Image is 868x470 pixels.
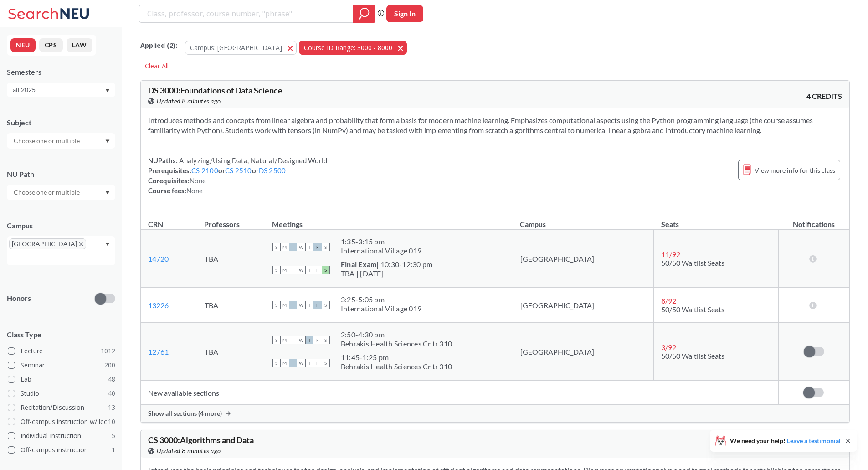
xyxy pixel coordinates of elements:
svg: X to remove pill [79,242,83,246]
div: Dropdown arrow [7,185,115,200]
label: Lab [8,373,115,385]
span: W [297,336,305,344]
svg: Dropdown arrow [105,139,110,143]
span: None [190,176,206,185]
input: Choose one or multiple [9,135,86,146]
th: Professors [197,210,265,230]
div: Behrakis Health Sciences Cntr 310 [341,362,452,371]
button: NEU [10,38,36,52]
div: NU Path [7,169,115,179]
div: 11:45 - 1:25 pm [341,353,452,362]
div: Semesters [7,67,115,77]
a: 12761 [148,347,169,356]
span: S [322,301,330,309]
svg: magnifying glass [359,7,370,20]
p: Honors [7,293,31,304]
a: 14720 [148,254,169,263]
a: Leave a testimonial [787,437,841,444]
button: CPS [39,38,63,52]
div: International Village 019 [341,304,421,313]
span: 1012 [101,346,115,356]
span: Updated 8 minutes ago [157,96,221,106]
span: S [322,243,330,251]
div: International Village 019 [341,246,421,255]
span: Course ID Range: 3000 - 8000 [304,43,392,52]
td: [GEOGRAPHIC_DATA] [513,230,654,288]
span: F [313,243,322,251]
span: W [297,266,305,274]
label: Studio [8,387,115,399]
span: S [272,359,281,367]
span: T [305,359,313,367]
td: TBA [197,288,265,323]
span: F [313,266,322,274]
a: DS 2500 [259,166,286,175]
td: TBA [197,323,265,381]
span: M [281,336,289,344]
span: 50/50 Waitlist Seats [661,351,724,360]
span: DS 3000 : Foundations of Data Science [148,85,282,95]
span: 4 CREDITS [806,91,842,101]
span: W [297,243,305,251]
span: Show all sections (4 more) [148,409,222,418]
th: Notifications [778,210,849,230]
div: | 10:30-12:30 pm [341,260,433,269]
span: [GEOGRAPHIC_DATA]X to remove pill [9,238,86,249]
div: [GEOGRAPHIC_DATA]X to remove pillDropdown arrow [7,236,115,265]
span: Campus: [GEOGRAPHIC_DATA] [190,43,282,52]
span: 8 / 92 [661,296,676,305]
span: S [322,359,330,367]
span: M [281,243,289,251]
div: NUPaths: Prerequisites: or or Corequisites: Course fees: [148,155,327,196]
span: F [313,359,322,367]
svg: Dropdown arrow [105,89,110,93]
div: Dropdown arrow [7,133,115,149]
div: TBA | [DATE] [341,269,433,278]
label: Off-campus instruction w/ lec [8,416,115,428]
div: Subject [7,118,115,128]
span: CS 3000 : Algorithms and Data [148,435,254,445]
b: Final Exam [341,260,377,269]
td: TBA [197,230,265,288]
span: M [281,359,289,367]
a: CS 2100 [191,166,218,175]
label: Lecture [8,345,115,357]
span: 50/50 Waitlist Seats [661,305,724,314]
div: CRN [148,219,163,229]
a: CS 2510 [225,166,252,175]
span: T [305,301,313,309]
span: 50/50 Waitlist Seats [661,258,724,267]
button: LAW [67,38,92,52]
section: Introduces methods and concepts from linear algebra and probability that form a basis for modern ... [148,115,842,135]
div: Fall 2025 [9,85,104,95]
th: Meetings [265,210,513,230]
span: T [305,243,313,251]
span: S [272,266,281,274]
span: Updated 8 minutes ago [157,446,221,456]
span: M [281,266,289,274]
span: T [305,266,313,274]
span: T [289,243,297,251]
span: S [272,301,281,309]
span: S [272,336,281,344]
div: Show all sections (4 more) [141,405,849,422]
div: 1:35 - 3:15 pm [341,237,421,246]
a: 13226 [148,301,169,310]
span: Analyzing/Using Data, Natural/Designed World [178,156,327,165]
span: T [305,336,313,344]
div: 3:25 - 5:05 pm [341,295,421,304]
div: Fall 2025Dropdown arrow [7,83,115,97]
span: 5 [112,431,115,441]
th: Seats [654,210,778,230]
span: F [313,301,322,309]
span: S [272,243,281,251]
span: T [289,336,297,344]
button: Sign In [386,5,423,22]
svg: Dropdown arrow [105,243,110,246]
span: T [289,266,297,274]
td: New available sections [141,381,778,405]
label: Off-campus instruction [8,444,115,456]
span: 3 / 92 [661,343,676,351]
div: Clear All [140,59,173,73]
span: None [186,186,203,195]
